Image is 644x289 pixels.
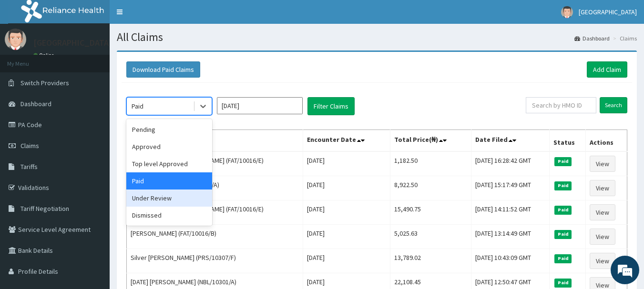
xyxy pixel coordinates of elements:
[471,176,550,200] td: [DATE] 15:17:49 GMT
[126,172,212,189] div: Paid
[579,8,637,16] span: [GEOGRAPHIC_DATA]
[127,200,303,225] td: [PERSON_NAME] [PERSON_NAME] (FAT/10016/E)
[33,52,56,59] a: Online
[20,79,69,87] span: Switch Providers
[590,156,615,172] a: View
[132,101,143,111] div: Paid
[590,204,615,220] a: View
[5,190,182,223] textarea: Type your message and hit 'Enter'
[303,225,390,249] td: [DATE]
[126,155,212,172] div: Top level Approved
[471,151,550,176] td: [DATE] 16:28:42 GMT
[590,180,615,196] a: View
[526,97,596,113] input: Search by HMO ID
[20,100,51,108] span: Dashboard
[127,176,303,200] td: [PERSON_NAME] (DPM/10016/A)
[126,61,200,78] button: Download Paid Claims
[50,53,160,66] div: Chat with us now
[117,31,637,43] h1: All Claims
[587,61,627,78] a: Add Claim
[390,249,471,273] td: 13,789.02
[126,189,212,207] div: Under Review
[390,176,471,200] td: 8,922.50
[156,5,179,28] div: Minimize live chat window
[554,230,572,239] span: Paid
[307,97,355,115] button: Filter Claims
[303,249,390,273] td: [DATE]
[554,206,572,214] span: Paid
[126,121,212,138] div: Pending
[390,225,471,249] td: 5,025.63
[586,130,627,152] th: Actions
[127,130,303,152] th: Name
[554,157,572,166] span: Paid
[303,130,390,152] th: Encounter Date
[611,34,637,42] li: Claims
[554,279,572,287] span: Paid
[5,29,26,50] img: User Image
[217,97,303,114] input: Select Month and Year
[550,130,586,152] th: Status
[55,85,132,181] span: We're online!
[127,225,303,249] td: [PERSON_NAME] (FAT/10016/B)
[20,162,38,171] span: Tariffs
[127,151,303,176] td: [PERSON_NAME] [PERSON_NAME] (FAT/10016/E)
[390,130,471,152] th: Total Price(₦)
[574,34,610,42] a: Dashboard
[126,207,212,224] div: Dismissed
[600,97,627,113] input: Search
[590,229,615,245] a: View
[18,48,39,71] img: d_794563401_company_1708531726252_794563401
[471,225,550,249] td: [DATE] 13:14:49 GMT
[33,39,112,47] p: [GEOGRAPHIC_DATA]
[554,254,572,263] span: Paid
[303,151,390,176] td: [DATE]
[471,249,550,273] td: [DATE] 10:43:09 GMT
[561,6,573,18] img: User Image
[20,204,69,213] span: Tariff Negotiation
[390,200,471,225] td: 15,490.75
[127,249,303,273] td: Silver [PERSON_NAME] (PRS/10307/F)
[590,253,615,269] a: View
[390,151,471,176] td: 1,182.50
[554,181,572,190] span: Paid
[126,138,212,155] div: Approved
[471,200,550,225] td: [DATE] 14:11:52 GMT
[20,141,39,150] span: Claims
[471,130,550,152] th: Date Filed
[303,200,390,225] td: [DATE]
[303,176,390,200] td: [DATE]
